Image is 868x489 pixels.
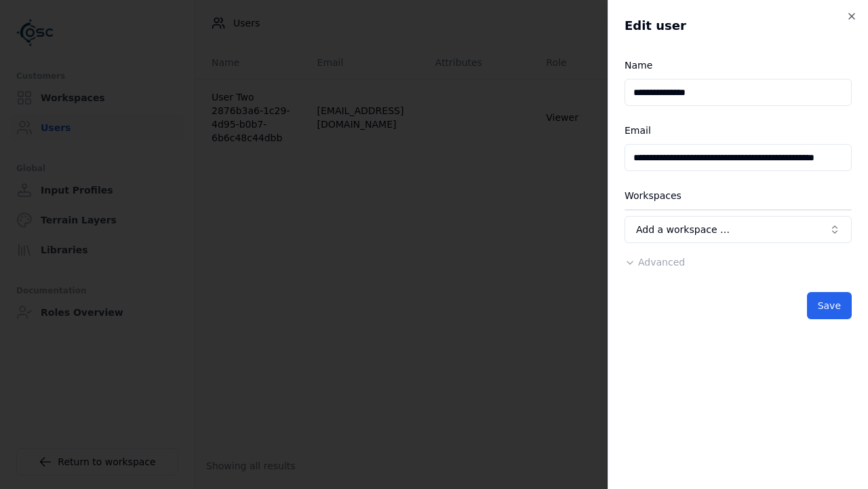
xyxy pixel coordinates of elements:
[625,16,852,35] h2: Edit user
[625,60,652,71] label: Name
[625,190,682,201] label: Workspaces
[638,257,685,268] span: Advanced
[636,223,730,236] span: Add a workspace …
[625,125,651,136] label: Email
[807,292,852,319] button: Save
[625,255,685,269] button: Advanced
